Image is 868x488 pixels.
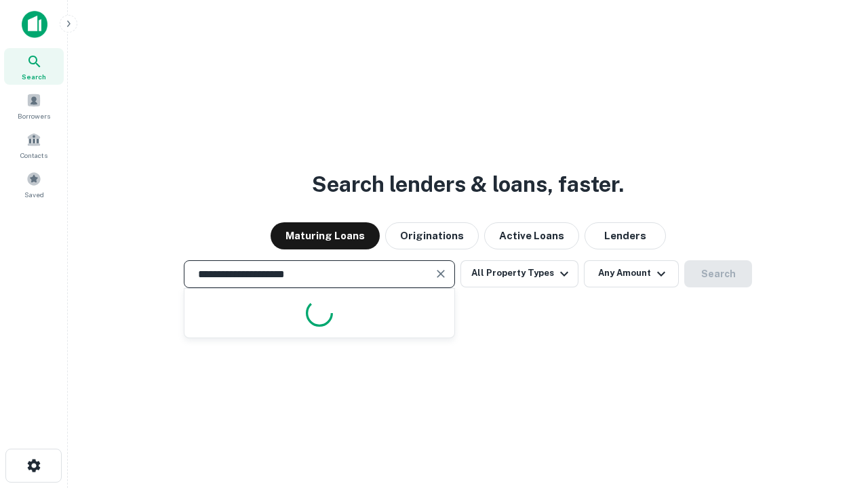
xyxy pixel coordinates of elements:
[4,48,64,85] a: Search
[460,260,578,287] button: All Property Types
[4,127,64,163] a: Contacts
[18,110,50,121] span: Borrowers
[385,222,479,249] button: Originations
[20,150,47,161] span: Contacts
[4,166,64,203] a: Saved
[431,264,450,283] button: Clear
[585,222,666,249] button: Lenders
[484,222,579,249] button: Active Loans
[22,11,47,38] img: capitalize-icon.png
[800,380,868,445] iframe: Chat Widget
[22,71,46,82] span: Search
[271,222,380,249] button: Maturing Loans
[312,168,624,201] h3: Search lenders & loans, faster.
[584,260,679,287] button: Any Amount
[4,87,64,124] a: Borrowers
[24,189,44,200] span: Saved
